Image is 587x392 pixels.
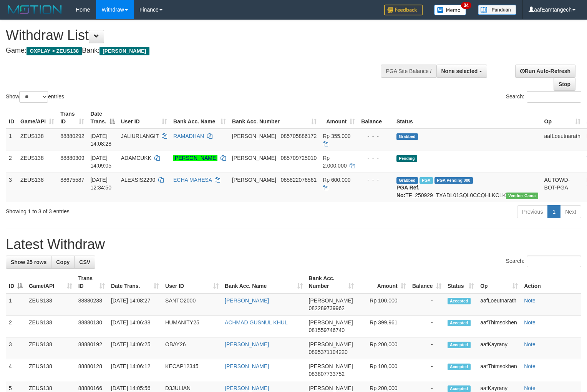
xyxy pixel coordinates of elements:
[541,173,584,202] td: AUTOWD-BOT-PGA
[448,364,471,370] span: Accepted
[121,177,156,183] span: ALEXSIS2290
[434,177,473,184] span: PGA Pending
[75,337,108,359] td: 88880192
[524,319,536,326] a: Note
[524,363,536,369] a: Note
[108,337,162,359] td: [DATE] 14:06:25
[6,151,17,173] td: 2
[309,319,353,326] span: [PERSON_NAME]
[461,2,471,9] span: 34
[170,107,229,129] th: Bank Acc. Name: activate to sort column ascending
[60,177,84,183] span: 88675587
[358,107,393,129] th: Balance
[281,155,317,161] span: Copy 085709725010 to clipboard
[162,293,222,316] td: SANTO2000
[17,173,57,202] td: ZEUS138
[477,293,521,316] td: aafLoeutnarath
[306,271,357,293] th: Bank Acc. Number: activate to sort column ascending
[6,28,384,43] h1: Withdraw List
[17,107,57,129] th: Game/API: activate to sort column ascending
[162,359,222,381] td: KECAP12345
[75,271,108,293] th: Trans ID: activate to sort column ascending
[409,337,444,359] td: -
[17,151,57,173] td: ZEUS138
[506,91,581,103] label: Search:
[90,155,111,169] span: [DATE] 14:09:05
[6,359,26,381] td: 4
[90,177,111,191] span: [DATE] 12:34:50
[396,155,417,162] span: Pending
[323,155,347,169] span: Rp 2.000.000
[26,359,75,381] td: ZEUS138
[434,5,466,15] img: Button%20Memo.svg
[441,68,478,74] span: None selected
[381,65,436,78] div: PGA Site Balance /
[56,259,70,265] span: Copy
[222,271,305,293] th: Bank Acc. Name: activate to sort column ascending
[74,256,95,269] a: CSV
[26,293,75,316] td: ZEUS138
[281,177,317,183] span: Copy 085822076561 to clipboard
[173,177,212,183] a: ECHA MAHESA
[26,271,75,293] th: Game/API: activate to sort column ascending
[6,129,17,151] td: 1
[232,155,276,161] span: [PERSON_NAME]
[323,177,350,183] span: Rp 600.000
[524,297,536,304] a: Note
[309,349,348,355] span: Copy 0895371104220 to clipboard
[6,256,51,269] a: Show 25 rows
[225,319,288,326] a: ACHMAD GUSNUL KHUL
[309,327,345,333] span: Copy 081559746740 to clipboard
[162,271,222,293] th: User ID: activate to sort column ascending
[361,176,390,184] div: - - -
[232,133,276,139] span: [PERSON_NAME]
[309,371,345,377] span: Copy 083807733752 to clipboard
[173,133,204,139] a: RAMADHAN
[108,359,162,381] td: [DATE] 14:06:12
[448,298,471,304] span: Accepted
[232,177,276,183] span: [PERSON_NAME]
[521,271,581,293] th: Action
[121,155,151,161] span: ADAMCUKK
[51,256,75,269] a: Copy
[560,205,581,218] a: Next
[6,173,17,202] td: 3
[444,271,478,293] th: Status: activate to sort column ascending
[517,205,548,218] a: Previous
[162,337,222,359] td: OBAY26
[409,271,444,293] th: Balance: activate to sort column ascending
[393,173,541,202] td: TF_250929_TXADL01SQL0CCQHLKCLK
[26,316,75,337] td: ZEUS138
[229,107,320,129] th: Bank Acc. Number: activate to sort column ascending
[448,320,471,326] span: Accepted
[6,337,26,359] td: 3
[393,107,541,129] th: Status
[541,107,584,129] th: Op: activate to sort column ascending
[6,293,26,316] td: 1
[79,259,90,265] span: CSV
[6,107,17,129] th: ID
[6,91,64,103] label: Show entries
[118,107,170,129] th: User ID: activate to sort column ascending
[524,341,536,347] a: Note
[225,385,269,391] a: [PERSON_NAME]
[87,107,118,129] th: Date Trans.: activate to sort column descending
[173,155,217,161] a: [PERSON_NAME]
[477,316,521,337] td: aafThimsokhen
[309,297,353,304] span: [PERSON_NAME]
[225,363,269,369] a: [PERSON_NAME]
[409,293,444,316] td: -
[162,316,222,337] td: HUMANITY25
[6,237,581,252] h1: Latest Withdraw
[396,184,420,198] b: PGA Ref. No:
[478,5,516,15] img: panduan.png
[6,271,26,293] th: ID: activate to sort column descending
[524,385,536,391] a: Note
[409,359,444,381] td: -
[6,316,26,337] td: 2
[554,78,575,91] a: Stop
[396,133,418,140] span: Grabbed
[75,293,108,316] td: 88880238
[99,47,149,55] span: [PERSON_NAME]
[527,91,581,103] input: Search:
